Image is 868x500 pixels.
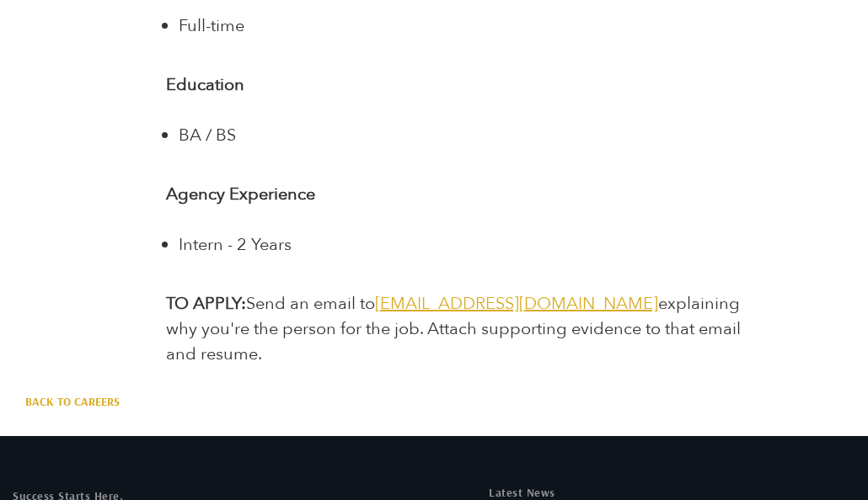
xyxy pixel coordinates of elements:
li: BA / BS [179,123,773,148]
span: Send an email to [246,292,375,315]
a: Back to Careers [25,393,120,410]
h5: Latest News [489,487,855,498]
a: [EMAIL_ADDRESS][DOMAIN_NAME] [375,292,658,315]
span: explaining why you're the person for the job. Attach supporting evidence to that email and resume. [166,292,741,365]
li: Full-time [179,13,773,39]
li: Intern - 2 Years [179,232,773,258]
b: TO APPLY: [166,292,246,315]
strong: Education [166,73,244,96]
strong: Agency Experience [166,183,315,205]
